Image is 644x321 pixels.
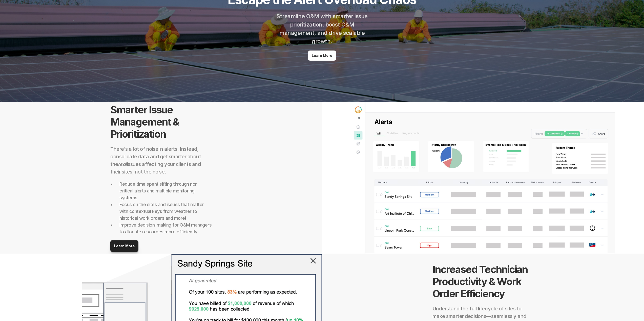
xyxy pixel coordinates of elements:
h2: Reduce time spent sifting through non-critical alerts and multiple monitoring systems [119,181,212,201]
p: Learn More [312,54,332,58]
p: Learn More [114,244,135,248]
h1: Increased Technician Productivity & Work Order Efficiency [432,263,534,300]
a: Learn More [110,240,138,252]
iframe: Chat Widget [553,256,644,321]
h2: Streamline O&M with smarter issue prioritization, boost O&M management, and drive scalable growth. [273,12,371,45]
h2: There's a lot of noise in alerts. Instead, consolidate data and get smarter about the issues affe... [110,145,212,176]
h2: Focus on the sites and issues that matter with contextual keys from weather to historical work or... [119,201,212,221]
p: Improve decision-making for O&M managers to allocate resources more efficiently [119,221,212,235]
a: Learn More [308,51,336,61]
h1: Smarter Issue Management & Prioritization [110,104,212,140]
em: real [118,161,127,167]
